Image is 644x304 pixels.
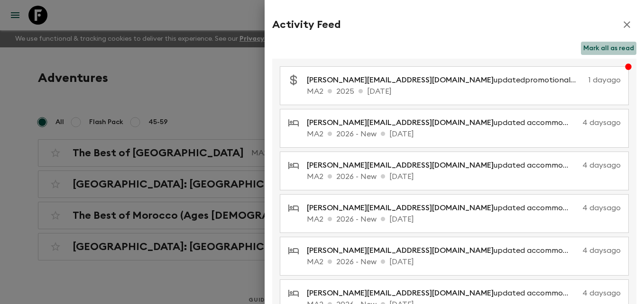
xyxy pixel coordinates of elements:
p: MA2 2026 - New [DATE] [307,256,621,268]
p: updated accommodation [307,117,579,128]
span: [PERSON_NAME][EMAIL_ADDRESS][DOMAIN_NAME] [307,76,494,84]
p: updated accommodation [307,160,579,171]
p: 4 days ago [582,117,621,128]
p: 1 day ago [589,74,621,86]
h2: Activity Feed [272,18,340,31]
span: [PERSON_NAME][EMAIL_ADDRESS][DOMAIN_NAME] [307,204,494,212]
span: [PERSON_NAME][EMAIL_ADDRESS][DOMAIN_NAME] [307,289,494,297]
p: 4 days ago [582,287,621,299]
p: MA2 2026 - New [DATE] [307,214,621,225]
p: 4 days ago [582,160,621,171]
span: [PERSON_NAME][EMAIL_ADDRESS][DOMAIN_NAME] [307,161,494,169]
span: [PERSON_NAME][EMAIL_ADDRESS][DOMAIN_NAME] [307,119,494,126]
p: MA2 2026 - New [DATE] [307,128,621,140]
p: updated accommodation [307,202,579,214]
span: [PERSON_NAME][EMAIL_ADDRESS][DOMAIN_NAME] [307,247,494,254]
p: MA2 2025 [DATE] [307,86,621,97]
p: updated promotional discounts [307,74,585,86]
p: updated accommodation [307,245,579,256]
p: 4 days ago [582,245,621,256]
button: Mark all as read [581,42,636,55]
p: updated accommodation [307,287,579,299]
p: 4 days ago [582,202,621,214]
p: MA2 2026 - New [DATE] [307,171,621,182]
